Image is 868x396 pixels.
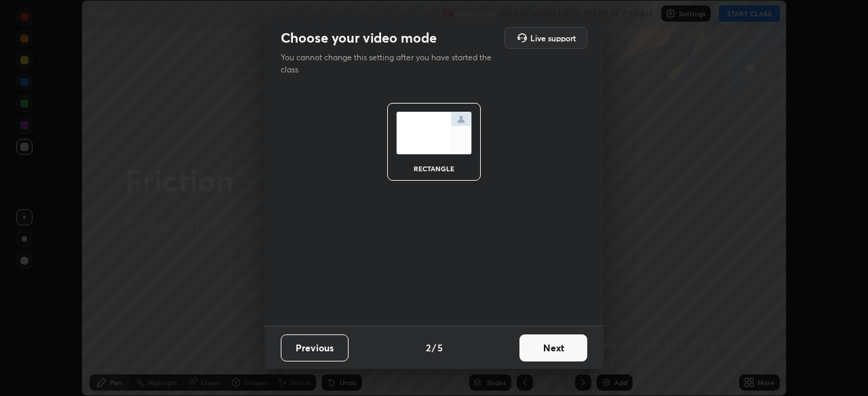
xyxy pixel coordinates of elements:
[432,340,436,355] h4: /
[281,51,500,76] p: You cannot change this setting after you have started the class
[426,340,431,355] h4: 2
[281,334,349,361] button: Previous
[407,165,461,172] div: rectangle
[396,112,472,154] img: normalScreenIcon.ae25ed63.svg
[281,29,437,47] h2: Choose your video mode
[530,34,576,42] h5: Live support
[519,334,587,361] button: Next
[437,340,443,355] h4: 5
